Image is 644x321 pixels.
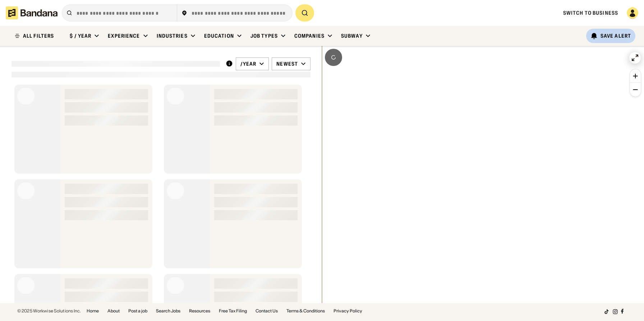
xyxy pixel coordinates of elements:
[240,61,257,67] div: /year
[286,309,325,313] a: Terms & Conditions
[157,33,188,39] div: Industries
[17,309,81,313] div: © 2025 Workwise Solutions Inc.
[341,33,363,39] div: Subway
[6,6,57,19] img: Bandana logotype
[333,309,362,313] a: Privacy Policy
[601,33,631,39] div: Save Alert
[219,309,247,313] a: Free Tax Filing
[204,33,234,39] div: Education
[156,309,180,313] a: Search Jobs
[294,33,325,39] div: Companies
[128,309,147,313] a: Post a job
[87,309,99,313] a: Home
[11,82,310,303] div: grid
[107,309,120,313] a: About
[23,33,54,38] div: ALL FILTERS
[70,33,91,39] div: $ / year
[108,33,140,39] div: Experience
[250,33,278,39] div: Job Types
[189,309,210,313] a: Resources
[276,61,298,67] div: Newest
[256,309,278,313] a: Contact Us
[563,10,618,16] a: Switch to Business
